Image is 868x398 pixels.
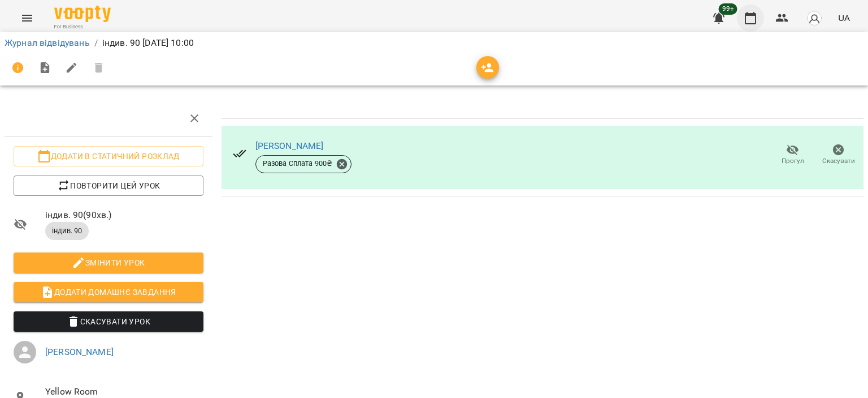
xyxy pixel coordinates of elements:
[782,156,804,166] span: Прогул
[14,253,203,273] button: Змінити урок
[94,36,98,50] li: /
[822,156,855,166] span: Скасувати
[838,12,850,24] span: UA
[23,285,194,299] span: Додати домашнє завдання
[256,159,340,169] span: Разова Сплата 900 ₴
[23,315,194,328] span: Скасувати Урок
[45,226,89,236] span: індив. 90
[54,23,111,31] span: For Business
[14,5,41,32] button: Menu
[23,149,194,163] span: Додати в статичний розклад
[770,139,815,171] button: Прогул
[23,179,194,192] span: Повторити цей урок
[255,140,324,151] a: [PERSON_NAME]
[45,208,203,222] span: індив. 90 ( 90 хв. )
[45,346,114,357] a: [PERSON_NAME]
[719,3,737,15] span: 99+
[54,6,111,22] img: Voopty Logo
[14,282,203,302] button: Додати домашнє завдання
[834,7,854,28] button: UA
[815,139,861,171] button: Скасувати
[23,256,194,269] span: Змінити урок
[5,36,863,50] nav: breadcrumb
[14,146,203,166] button: Додати в статичний розклад
[5,37,90,48] a: Журнал відвідувань
[806,10,822,26] img: avatar_s.png
[255,155,352,173] div: Разова Сплата 900₴
[102,36,194,50] p: індив. 90 [DATE] 10:00
[14,176,203,196] button: Повторити цей урок
[14,311,203,332] button: Скасувати Урок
